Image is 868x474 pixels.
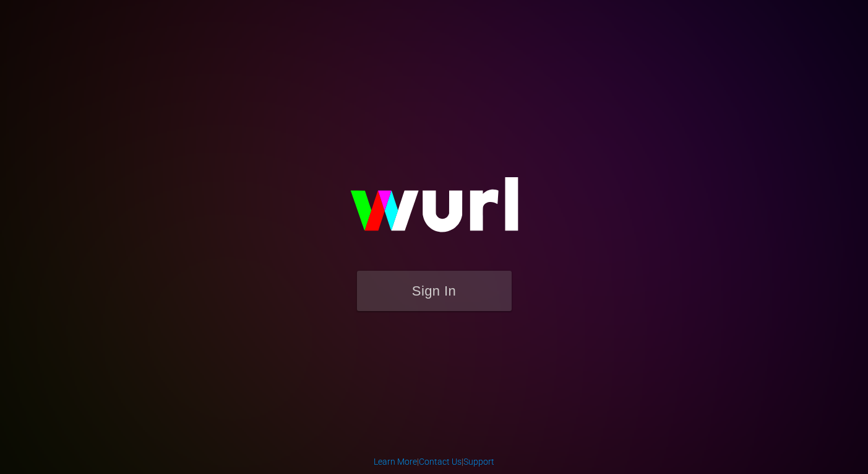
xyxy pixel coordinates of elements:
[463,457,494,467] a: Support
[374,457,417,467] a: Learn More
[357,271,512,311] button: Sign In
[374,455,494,468] div: | |
[311,151,558,271] img: wurl-logo-on-black-223613ac3d8ba8fe6dc639794a292ebdb59501304c7dfd60c99c58986ef67473.svg
[419,457,462,467] a: Contact Us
